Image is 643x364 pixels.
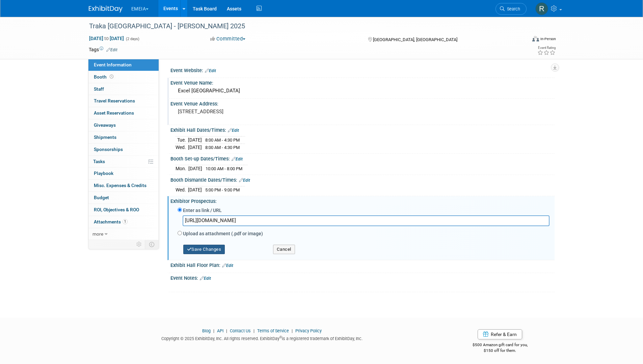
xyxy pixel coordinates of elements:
[176,144,188,151] td: Wed.
[88,131,159,143] a: Shipments
[224,328,229,333] span: |
[188,136,202,144] td: [DATE]
[228,128,239,133] a: Edit
[217,328,223,333] a: API
[373,37,457,42] span: [GEOGRAPHIC_DATA], [GEOGRAPHIC_DATA]
[200,276,211,281] a: Edit
[178,109,323,115] pre: [STREET_ADDRESS]
[88,180,159,191] a: Misc. Expenses & Credits
[94,110,134,116] span: Asset Reservations
[205,68,216,73] a: Edit
[202,328,211,333] a: Blog
[188,186,202,193] td: [DATE]
[87,20,516,32] div: Traka [GEOGRAPHIC_DATA] - [PERSON_NAME] 2025
[94,219,128,224] span: Attachments
[170,125,555,134] div: Exhibit Hall Dates/Times:
[183,230,263,237] label: Upload as attachment (.pdf or image)
[92,231,103,237] span: more
[170,154,555,162] div: Booth Set-up Dates/Times:
[145,240,159,249] td: Toggle Event Tabs
[89,6,123,12] img: ExhibitDay
[188,144,202,151] td: [DATE]
[176,86,550,96] div: Excel [GEOGRAPHIC_DATA]
[89,35,124,41] span: [DATE] [DATE]
[94,86,104,92] span: Staff
[88,216,159,228] a: Attachments1
[170,196,555,205] div: Exhibitor Prospectus:
[230,328,251,333] a: Contact Us
[88,192,159,204] a: Budget
[88,156,159,168] a: Tasks
[170,78,555,86] div: Event Venue Name:
[94,195,109,200] span: Budget
[535,2,548,15] img: Rafaela Rupere
[206,166,242,171] span: 10:00 AM - 8:00 PM
[290,328,294,333] span: |
[89,46,117,53] td: Tags
[94,122,116,128] span: Giveaways
[94,98,135,103] span: Travel Reservations
[94,134,116,140] span: Shipments
[273,245,295,254] button: Cancel
[222,263,233,268] a: Edit
[446,348,555,354] div: $150 off for them.
[94,74,115,80] span: Booth
[205,187,240,192] span: 5:00 PM - 9:00 PM
[88,107,159,119] a: Asset Reservations
[88,228,159,240] a: more
[205,138,240,143] span: 8:00 AM - 4:30 PM
[170,99,555,107] div: Event Venue Address:
[88,59,159,71] a: Event Information
[532,36,539,41] img: Format-Inperson.png
[495,3,527,15] a: Search
[94,147,123,152] span: Sponsorships
[232,157,243,161] a: Edit
[176,136,188,144] td: Tue.
[478,329,522,339] a: Refer & Earn
[257,328,289,333] a: Terms of Service
[170,260,555,269] div: Exhibit Hall Floor Plan:
[88,119,159,131] a: Giveaways
[94,62,132,67] span: Event Information
[176,186,188,193] td: Wed.
[208,35,248,42] button: Committed
[123,219,128,224] span: 1
[252,328,256,333] span: |
[133,240,145,249] td: Personalize Event Tab Strip
[170,65,555,74] div: Event Website:
[183,207,222,214] label: Enter as link / URL
[188,165,202,172] td: [DATE]
[537,46,556,50] div: Event Rating
[212,328,216,333] span: |
[88,168,159,179] a: Playbook
[88,83,159,95] a: Staff
[94,207,139,212] span: ROI, Objectives & ROO
[170,175,555,184] div: Booth Dismantle Dates/Times:
[239,178,250,183] a: Edit
[487,35,556,45] div: Event Format
[103,36,110,41] span: to
[446,338,555,353] div: $500 Amazon gift card for you,
[88,95,159,107] a: Travel Reservations
[94,171,113,176] span: Playbook
[89,334,436,342] div: Copyright © 2025 ExhibitDay, Inc. All rights reserved. ExhibitDay is a registered trademark of Ex...
[106,48,117,52] a: Edit
[540,36,556,41] div: In-Person
[125,37,139,41] span: (2 days)
[170,273,555,282] div: Event Notes:
[88,204,159,216] a: ROI, Objectives & ROO
[176,165,188,172] td: Mon.
[88,144,159,155] a: Sponsorships
[108,74,115,79] span: Booth not reserved yet
[295,328,322,333] a: Privacy Policy
[205,145,240,150] span: 8:00 AM - 4:30 PM
[279,335,282,339] sup: ®
[93,159,105,164] span: Tasks
[505,6,520,11] span: Search
[88,71,159,83] a: Booth
[183,245,225,254] button: Save Changes
[94,183,146,188] span: Misc. Expenses & Credits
